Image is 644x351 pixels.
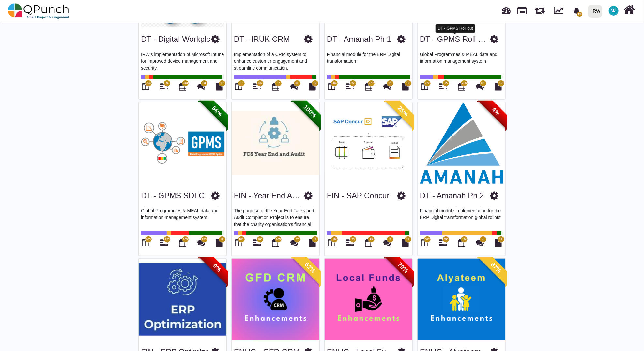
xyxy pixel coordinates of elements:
i: Punch Discussions [476,239,484,247]
a: 23 [346,241,354,247]
i: Punch Discussions [197,83,205,90]
i: Calendar [458,239,465,247]
span: 297 [165,81,170,86]
a: DT - Digital Workplc [141,35,210,43]
p: IRW's implementation of Microsoft Intune for improved device management and security. [141,51,224,71]
i: Gantt [346,239,354,247]
a: FIN - SAP Concur [327,191,390,200]
span: 277 [369,81,374,86]
h3: DT - Amanah Ph 1 [327,35,391,44]
i: Gantt [253,83,261,90]
span: 19 [370,237,373,242]
span: 79% [385,249,421,286]
span: 428 [481,81,485,86]
i: Board [235,239,242,247]
span: 12 [313,237,316,242]
i: Gantt [160,239,168,247]
i: Calendar [179,83,186,90]
a: DT - IRUK CRM [234,35,290,43]
a: 827 [439,85,447,90]
h3: DT - GPMS SDLC [141,191,204,200]
h3: FIN - SAP Concur [327,191,390,200]
span: 17 [220,237,223,242]
span: 100% [292,93,328,130]
a: 358 [346,85,354,90]
span: 358 [351,81,356,86]
span: 19 [577,12,582,17]
span: 25% [385,93,421,130]
i: Calendar [272,239,279,247]
span: Dashboard [502,4,511,14]
i: Board [142,83,149,90]
i: Calendar [365,239,372,247]
i: Gantt [160,83,168,90]
i: Punch Discussions [197,239,205,247]
span: 4% [478,93,514,130]
i: Punch Discussions [290,239,298,247]
span: 23 [351,237,355,242]
p: Financial module implementation for the ERP Digital transformation global rollout [420,207,503,227]
i: Board [142,239,149,247]
span: 487 [425,237,430,242]
h3: DT - Digital Workplc [141,35,210,44]
a: 183 [253,241,261,247]
i: Document Library [402,239,409,247]
i: Punch Discussions [290,83,298,90]
span: 766 [462,81,467,86]
span: 556 [444,237,449,242]
span: 183 [258,237,263,242]
div: Notification [571,5,582,17]
a: 297 [160,85,168,90]
span: 243 [183,81,188,86]
div: Dynamic Report [551,0,569,22]
p: The purpose of the Year-End Tasks and Audit Completion Project is to ensure that the charity orga... [234,207,317,227]
span: 56% [199,93,235,130]
a: DT - GPMS Roll out [420,35,491,43]
span: 83 [203,81,206,86]
a: 225 [160,241,168,247]
span: Mohammed Zabhier [609,6,619,16]
span: 87% [478,249,514,286]
span: MZ [611,9,616,13]
span: 52% [292,249,328,286]
span: 0% [199,249,235,286]
span: 181 [239,237,244,242]
div: DT - GPMS Roll out [436,24,475,33]
span: 2 [389,81,391,86]
i: Gantt [439,83,447,90]
i: Board [328,83,335,90]
a: 66 [253,85,261,90]
i: Calendar [365,83,372,90]
span: 66 [258,81,262,86]
i: Board [421,239,428,247]
span: 284 [332,81,337,86]
i: Calendar [458,83,465,90]
span: 153 [202,237,207,242]
i: Document Library [309,83,316,90]
i: Board [421,83,428,90]
span: 18 [220,81,223,86]
a: bell fill19 [569,0,585,21]
i: Calendar [179,239,186,247]
i: Board [235,83,242,90]
h3: FIN - Year End Audit [234,191,304,200]
i: Document Library [216,239,223,247]
i: Document Library [402,83,409,90]
i: Punch Discussions [383,83,391,90]
h3: DT - IRUK CRM [234,35,290,44]
span: 205 [146,237,151,242]
i: Gantt [346,83,354,90]
i: Home [624,4,635,16]
a: 556 [439,241,447,247]
a: MZ [605,0,622,21]
h3: DT - Amanah Ph 2 [420,191,484,200]
a: DT - Amanah Ph 2 [420,191,484,200]
span: 254 [146,81,151,86]
span: 57 [277,81,280,86]
i: Punch Discussions [383,239,391,247]
a: DT - GPMS SDLC [141,191,204,200]
p: Financial module for the ERP Digital transformation [327,51,410,71]
a: FIN - Year End Audit [234,191,305,200]
span: 19 [332,237,336,242]
span: 12 [499,81,502,86]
